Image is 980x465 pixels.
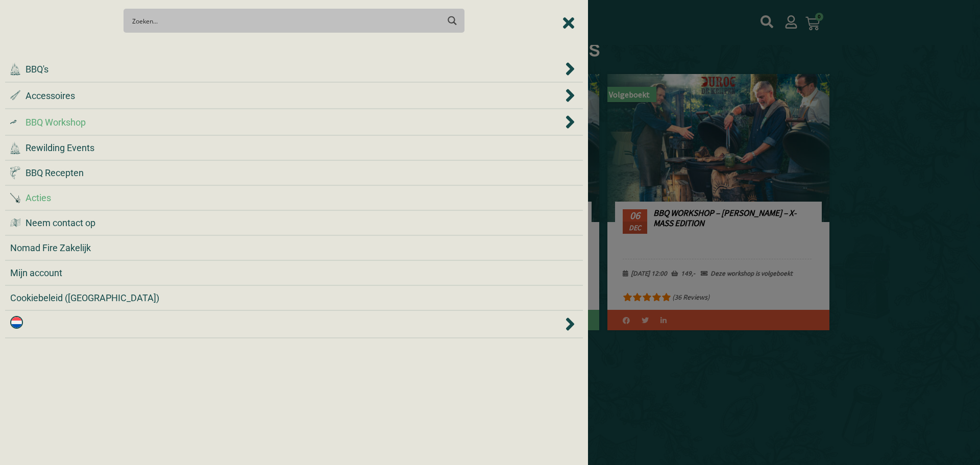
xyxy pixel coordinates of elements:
a: Mijn account [10,266,578,280]
span: Mijn account [10,266,62,280]
a: Rewilding Events [10,141,578,155]
span: Rewilding Events [26,141,94,155]
img: Nederlands [10,316,23,329]
span: BBQ Recepten [26,166,84,180]
a: Cookiebeleid ([GEOGRAPHIC_DATA]) [10,291,578,305]
form: Search form [134,12,441,30]
div: BBQ Workshop [10,114,578,130]
a: BBQ Workshop [10,115,563,129]
span: Neem contact op [26,216,95,230]
a: Nederlands [10,316,563,332]
a: Neem contact op [10,216,578,230]
div: Cookiebeleid (EU) [10,291,578,305]
a: BBQ Recepten [10,166,578,180]
a: Nomad Fire Zakelijk [10,241,578,255]
span: BBQ's [26,62,48,76]
span: Accessoires [26,89,75,103]
a: BBQ's [10,62,563,76]
span: BBQ Workshop [26,115,86,129]
input: Search input [132,11,439,30]
a: Accessoires [10,89,563,103]
div: BBQ's [10,61,578,77]
div: Accessoires [10,88,578,103]
div: <img class="wpml-ls-flag" src="https://nomadfire.shop/wp-content/plugins/sitepress-multilingual-c... [10,316,578,332]
span: Acties [26,191,51,205]
button: Search magnifier button [444,12,461,30]
a: Acties [10,191,578,205]
span: Cookiebeleid ([GEOGRAPHIC_DATA]) [10,291,159,305]
span: Nomad Fire Zakelijk [10,241,91,255]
